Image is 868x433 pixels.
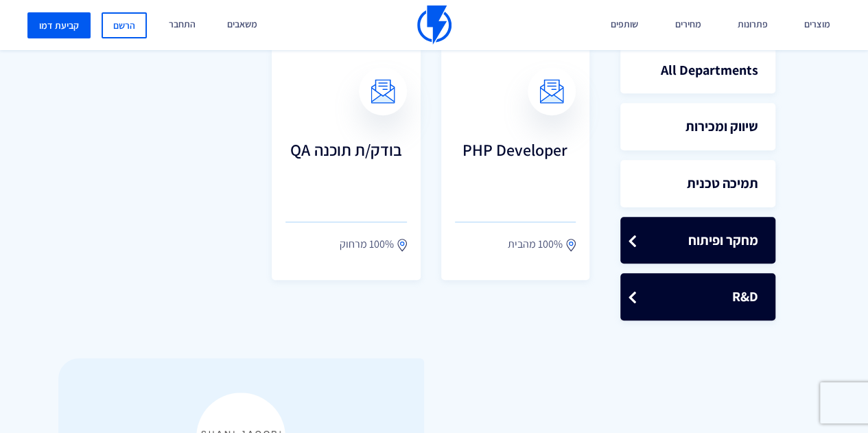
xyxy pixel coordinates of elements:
[539,79,563,103] img: email.svg
[620,273,775,320] a: R&D
[272,47,420,280] a: בודק/ת תוכנה QA 100% מרחוק
[620,103,775,150] a: שיווק ומכירות
[27,12,91,38] a: קביעת דמו
[620,47,775,94] a: All Departments
[508,236,563,253] span: 100% מהבית
[455,141,576,196] h3: PHP Developer
[620,160,775,207] a: תמיכה טכנית
[371,79,395,103] img: email.svg
[566,238,576,252] img: location.svg
[620,217,775,264] a: מחקר ופיתוח
[397,238,407,252] img: location.svg
[102,12,147,38] a: הרשם
[285,141,406,196] h3: בודק/ת תוכנה QA
[340,236,394,253] span: 100% מרחוק
[441,47,589,280] a: PHP Developer 100% מהבית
